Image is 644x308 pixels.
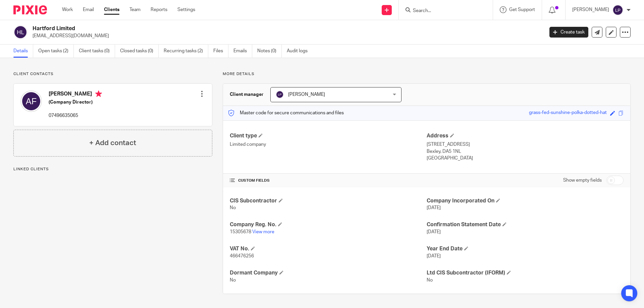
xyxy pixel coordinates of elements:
a: Work [62,6,73,13]
p: [STREET_ADDRESS] [427,141,624,148]
a: Closed tasks (0) [120,45,159,58]
a: Notes (0) [257,45,282,58]
p: Limited company [230,141,427,148]
span: No [230,205,236,210]
h4: Ltd CIS Subcontractor (IFORM) [427,269,624,276]
h2: Hartford Limited [33,25,438,32]
a: Recurring tasks (2) [164,45,208,58]
h4: Year End Date [427,245,624,252]
a: Reports [151,6,167,13]
a: Email [83,6,94,13]
p: [GEOGRAPHIC_DATA] [427,155,624,162]
p: [PERSON_NAME] [572,6,609,13]
label: Show empty fields [563,177,602,184]
div: grass-fed-sunshine-polka-dotted-hat [529,109,607,117]
a: Clients [104,6,119,13]
h4: [PERSON_NAME] [49,90,102,99]
p: [EMAIL_ADDRESS][DOMAIN_NAME] [33,33,539,39]
a: Create task [549,27,588,38]
h4: Company Reg. No. [230,221,427,228]
p: Linked clients [13,167,212,172]
span: [DATE] [427,254,441,258]
p: 07496635065 [49,112,102,119]
p: More details [223,71,631,77]
a: Team [129,6,141,13]
p: Client contacts [13,71,212,77]
img: svg%3E [276,90,284,99]
span: No [230,278,236,283]
a: Emails [233,45,252,58]
h4: Dormant Company [230,269,427,276]
h4: Company Incorporated On [427,197,624,204]
a: Settings [177,6,195,13]
span: No [427,278,433,283]
h5: (Company Director) [49,99,102,106]
span: [DATE] [427,230,441,234]
p: Bexley, DA5 1NL [427,148,624,155]
a: Files [213,45,228,58]
span: [DATE] [427,205,441,210]
input: Search [412,8,473,14]
i: Primary [95,90,102,97]
span: 466476256 [230,254,254,258]
a: Audit logs [287,45,313,58]
h4: CUSTOM FIELDS [230,178,427,183]
h3: Client manager [230,91,264,98]
a: Details [13,45,33,58]
p: Master code for secure communications and files [228,110,344,116]
h4: Address [427,132,624,139]
span: Get Support [509,7,535,12]
img: Pixie [13,5,47,14]
span: 15305678 [230,230,251,234]
h4: Client type [230,132,427,139]
h4: + Add contact [89,138,136,148]
img: svg%3E [20,90,42,112]
h4: VAT No. [230,245,427,252]
img: svg%3E [612,5,623,15]
a: Client tasks (0) [79,45,115,58]
h4: Confirmation Statement Date [427,221,624,228]
a: Open tasks (2) [38,45,74,58]
a: View more [252,230,274,234]
span: [PERSON_NAME] [288,92,325,97]
h4: CIS Subcontractor [230,197,427,204]
img: svg%3E [13,25,28,39]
